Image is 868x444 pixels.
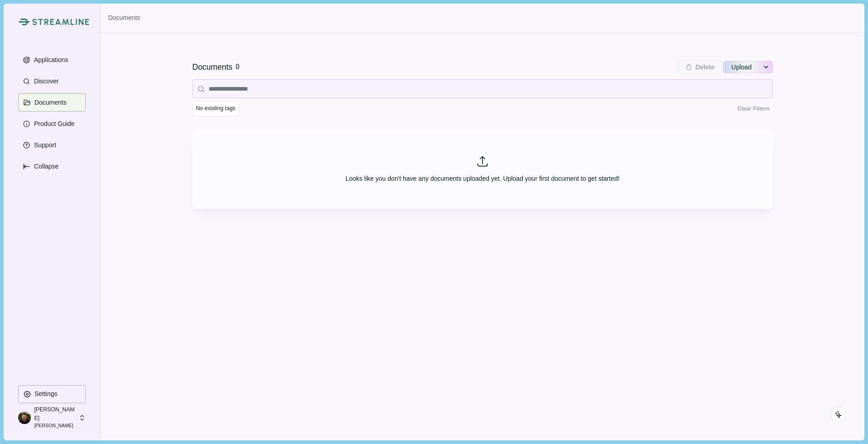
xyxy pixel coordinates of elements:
[18,18,29,25] img: Streamline Climate Logo
[192,62,233,73] div: Documents
[760,60,773,74] button: See more options
[18,18,86,25] a: Streamline Climate LogoStreamline Climate Logo
[108,13,140,23] a: Documents
[346,174,619,183] div: Looks like you don't have any documents uploaded yet. Upload your first document to get started!
[31,120,75,128] p: Product Guide
[31,77,59,85] p: Discover
[196,105,235,113] span: No existing tags
[192,101,239,117] button: No existing tags
[18,385,86,403] button: Settings
[31,141,56,149] p: Support
[18,51,86,69] button: Applications
[723,60,760,74] button: Upload
[31,56,68,64] p: Applications
[236,62,240,73] div: 0
[31,163,59,170] p: Collapse
[18,157,86,175] button: Expand
[32,19,89,25] img: Streamline Climate Logo
[34,422,76,430] p: [PERSON_NAME]
[18,385,86,406] a: Settings
[18,411,31,424] img: profile picture
[18,93,86,111] button: Documents
[678,60,722,74] button: Delete
[34,405,76,422] p: [PERSON_NAME]
[18,115,86,133] button: Product Guide
[18,136,86,154] button: Support
[31,390,58,398] p: Settings
[734,101,773,117] button: Clear Filters
[18,72,86,90] button: Discover
[31,99,67,106] p: Documents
